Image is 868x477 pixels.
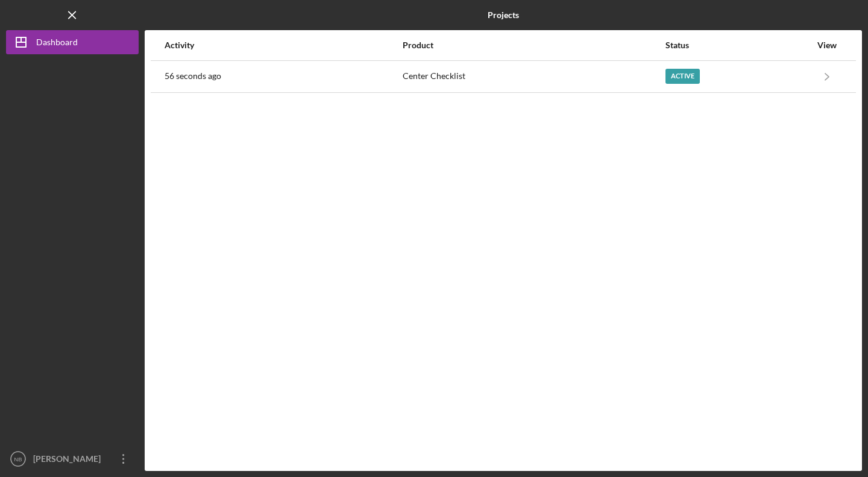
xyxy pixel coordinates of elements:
[665,69,700,84] div: Active
[36,30,78,57] div: Dashboard
[812,40,842,50] div: View
[403,40,664,50] div: Product
[165,40,401,50] div: Activity
[6,447,139,471] button: NB[PERSON_NAME]
[665,40,811,50] div: Status
[14,456,22,463] text: NB
[165,71,221,81] time: 2025-09-25 02:56
[403,62,664,92] div: Center Checklist
[6,30,139,54] button: Dashboard
[488,10,519,20] b: Projects
[30,447,108,474] div: [PERSON_NAME]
